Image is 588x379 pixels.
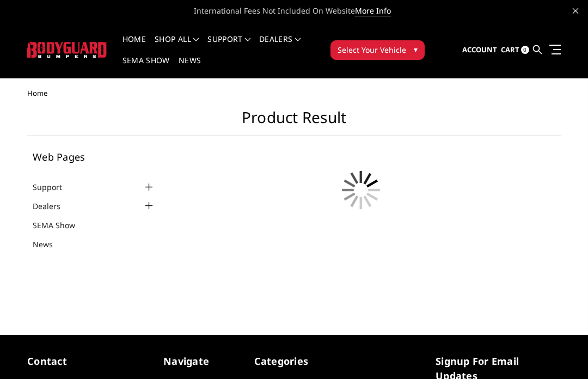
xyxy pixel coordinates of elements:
span: Home [27,88,47,98]
span: Select Your Vehicle [338,44,406,56]
a: shop all [155,35,199,57]
a: SEMA Show [33,219,89,231]
h5: Navigate [163,354,243,369]
a: Account [462,35,497,65]
a: Dealers [259,35,301,57]
a: Cart 0 [501,35,529,65]
h5: contact [27,354,152,369]
a: Home [122,35,146,57]
h5: Categories [254,354,334,369]
img: BODYGUARD BUMPERS [27,42,107,58]
a: Dealers [33,200,74,212]
a: SEMA Show [122,57,170,78]
button: Select Your Vehicle [330,40,425,60]
span: Cart [501,45,519,54]
a: Support [207,35,250,57]
a: News [179,57,201,78]
span: Account [462,45,497,54]
a: Support [33,181,76,193]
img: preloader.gif [334,163,388,217]
span: ▾ [414,44,418,55]
h1: Product Result [27,108,561,136]
a: More Info [355,5,391,16]
a: News [33,239,66,250]
h5: Web Pages [33,152,155,162]
span: 0 [521,46,529,54]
